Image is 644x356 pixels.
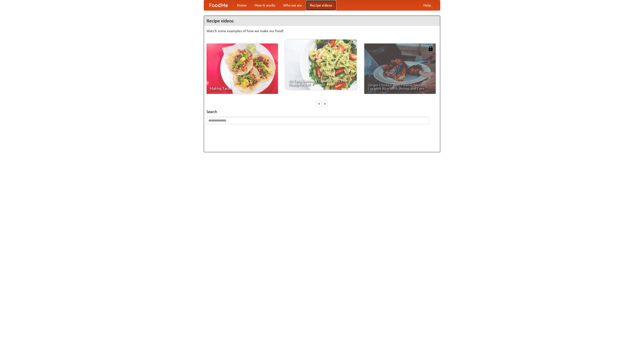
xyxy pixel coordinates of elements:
div: « [317,100,321,107]
a: Help [419,0,435,10]
p: Watch some examples of how we make our food! [207,28,437,33]
a: Home [233,0,251,10]
div: » [323,100,327,107]
a: How it works [251,0,279,10]
a: Recipe videos [306,0,336,10]
a: An Easy, Summery Tomato Pasta That's Ready for Fall [285,39,357,90]
a: Making Tacos [207,44,278,94]
a: Who we are [279,0,306,10]
h4: Recipe videos [204,16,440,26]
img: 483408.png [428,46,433,51]
a: FoodMe [204,0,233,10]
h5: Search [207,109,437,114]
span: Making Tacos [210,87,274,90]
span: An Easy, Summery Tomato Pasta That's Ready for Fall [289,79,353,86]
